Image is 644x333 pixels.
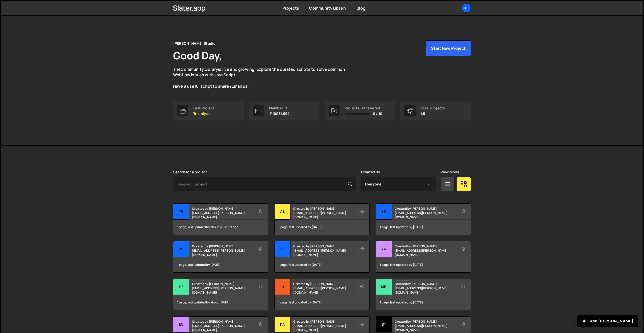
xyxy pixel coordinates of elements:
[173,49,222,62] h1: Good Day,
[192,241,253,243] h2: Zecom Academy
[274,203,369,235] a: AZ AZVIDEO Created by [PERSON_NAME][EMAIL_ADDRESS][PERSON_NAME][DOMAIN_NAME] 1 page, last updated...
[376,317,392,332] div: St
[274,241,369,273] a: Pe Peakfast Created by [PERSON_NAME][EMAIL_ADDRESS][PERSON_NAME][DOMAIN_NAME] 1 page, last update...
[421,112,445,116] p: 45
[293,241,354,243] h2: Peakfast
[395,204,455,205] h2: Skiveo V2
[293,244,354,257] small: Created by [PERSON_NAME][EMAIL_ADDRESS][PERSON_NAME][DOMAIN_NAME]
[192,206,253,219] small: Created by [PERSON_NAME][EMAIL_ADDRESS][PERSON_NAME][DOMAIN_NAME]
[376,295,471,310] div: 1 page, last updated by [DATE]
[293,319,354,332] small: Created by [PERSON_NAME][EMAIL_ADDRESS][PERSON_NAME][DOMAIN_NAME]
[395,244,455,257] small: Created by [PERSON_NAME][EMAIL_ADDRESS][PERSON_NAME][DOMAIN_NAME]
[275,317,290,332] div: KA
[192,317,253,318] h2: Ecom Révolution
[173,177,356,191] input: Type your project...
[282,5,299,11] a: Projects
[192,244,253,257] small: Created by [PERSON_NAME][EMAIL_ADDRESS][PERSON_NAME][DOMAIN_NAME]
[293,279,354,280] h2: Insider Gestion
[232,83,248,89] a: Email us
[173,279,189,295] div: He
[275,295,369,310] div: 1 page, last updated by [DATE]
[376,204,392,220] div: Sk
[309,5,346,11] a: Community Library
[275,241,290,257] div: Pe
[376,220,471,235] div: 1 page, last updated by [DATE]
[192,204,253,205] h2: Trakalyze
[395,319,455,332] small: Created by [PERSON_NAME][EMAIL_ADDRESS][PERSON_NAME][DOMAIN_NAME]
[275,220,369,235] div: 1 page, last updated by [DATE]
[345,106,382,110] div: Projects Transferred
[395,279,455,280] h2: MBS V2
[192,279,253,280] h2: HeySimon
[376,203,471,235] a: Sk Skiveo V2 Created by [PERSON_NAME][EMAIL_ADDRESS][PERSON_NAME][DOMAIN_NAME] 1 page, last updat...
[173,317,189,332] div: Ec
[421,106,445,110] div: Total Projects
[395,282,455,295] small: Created by [PERSON_NAME][EMAIL_ADDRESS][PERSON_NAME][DOMAIN_NAME]
[173,241,189,257] div: Ze
[395,206,455,219] small: Created by [PERSON_NAME][EMAIL_ADDRESS][PERSON_NAME][DOMAIN_NAME]
[293,317,354,318] h2: KAYZ
[395,241,455,243] h2: Arntreal
[173,241,268,273] a: Ze Zecom Academy Created by [PERSON_NAME][EMAIL_ADDRESS][PERSON_NAME][DOMAIN_NAME] 1 page, last u...
[173,101,244,121] a: Last Project Trakalyze
[293,206,354,219] small: Created by [PERSON_NAME][EMAIL_ADDRESS][PERSON_NAME][DOMAIN_NAME]
[173,170,207,174] label: Search for a project
[269,112,290,116] p: #10034694
[275,257,369,272] div: 1 page, last updated by [DATE]
[577,315,638,327] button: Ask [PERSON_NAME]
[357,5,365,11] a: Blog
[173,204,189,220] div: Tr
[269,106,290,110] div: Member ID
[173,295,268,310] div: 1 page, last updated by about [DATE]
[173,40,216,46] div: [PERSON_NAME] Studio
[395,317,455,318] h2: Styleguide
[293,282,354,295] small: Created by [PERSON_NAME][EMAIL_ADDRESS][PERSON_NAME][DOMAIN_NAME]
[274,279,369,310] a: In Insider Gestion Created by [PERSON_NAME][EMAIL_ADDRESS][PERSON_NAME][DOMAIN_NAME] 1 page, last...
[293,204,354,205] h2: AZVIDEO
[275,279,290,295] div: In
[426,40,471,56] button: Start New Project
[193,112,214,116] p: Trakalyze
[376,241,392,257] div: Ar
[192,319,253,332] small: Created by [PERSON_NAME][EMAIL_ADDRESS][PERSON_NAME][DOMAIN_NAME]
[361,170,380,174] label: Created By
[376,279,392,295] div: MB
[441,170,459,174] label: View Mode
[192,282,253,295] small: Created by [PERSON_NAME][EMAIL_ADDRESS][PERSON_NAME][DOMAIN_NAME]
[193,106,214,110] div: Last Project
[275,204,290,220] div: AZ
[376,257,471,272] div: 1 page, last updated by [DATE]
[181,66,218,72] a: Community Library
[376,241,471,273] a: Ar Arntreal Created by [PERSON_NAME][EMAIL_ADDRESS][PERSON_NAME][DOMAIN_NAME] 1 page, last update...
[376,279,471,310] a: MB MBS V2 Created by [PERSON_NAME][EMAIL_ADDRESS][PERSON_NAME][DOMAIN_NAME] 1 page, last updated ...
[373,112,382,116] span: 0 / 10
[173,203,268,235] a: Tr Trakalyze Created by [PERSON_NAME][EMAIL_ADDRESS][PERSON_NAME][DOMAIN_NAME] 1 page, last updat...
[173,257,268,272] div: 1 page, last updated by [DATE]
[173,279,268,310] a: He HeySimon Created by [PERSON_NAME][EMAIL_ADDRESS][PERSON_NAME][DOMAIN_NAME] 1 page, last update...
[462,4,471,13] a: Kl
[173,66,355,89] p: The is live and growing. Explore the curated scripts to solve common Webflow issues with JavaScri...
[173,220,268,235] div: 1 page, last updated by about 20 hours ago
